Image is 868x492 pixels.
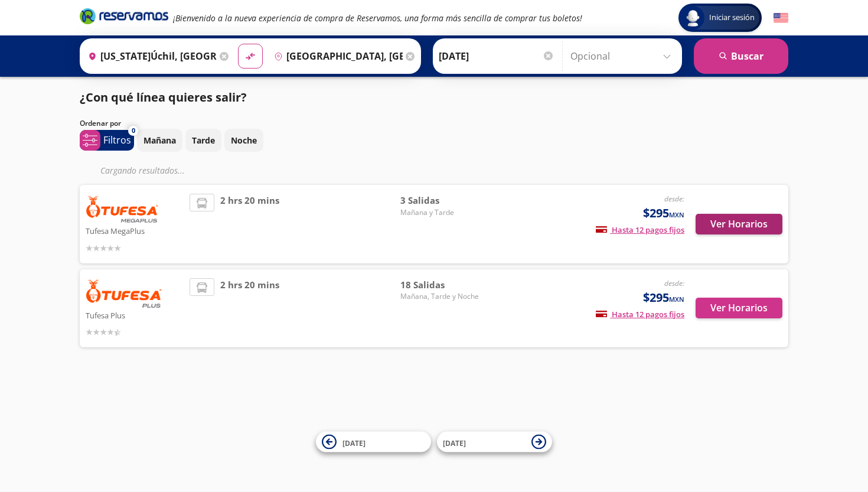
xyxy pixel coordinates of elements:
i: Brand Logo [80,7,168,25]
span: [DATE] [443,438,466,448]
em: ¡Bienvenido a la nueva experiencia de compra de Reservamos, una forma más sencilla de comprar tus... [173,12,582,24]
span: 2 hrs 20 mins [220,194,279,255]
span: Mañana y Tarde [400,207,483,218]
p: Tufesa Plus [86,308,184,322]
em: Cargando resultados ... [100,165,185,176]
button: Ver Horarios [696,298,782,318]
img: Tufesa Plus [86,278,162,308]
em: desde: [664,194,684,204]
input: Opcional [570,41,676,71]
p: Mañana [143,134,176,146]
p: Filtros [103,133,131,147]
span: 0 [132,126,135,136]
button: [DATE] [316,432,431,452]
p: Tarde [192,134,215,146]
small: MXN [669,210,684,219]
span: $295 [643,289,684,307]
span: Hasta 12 pagos fijos [596,224,684,235]
img: Tufesa MegaPlus [86,194,159,223]
p: Noche [231,134,257,146]
span: Mañana, Tarde y Noche [400,291,483,302]
span: 18 Salidas [400,278,483,292]
small: MXN [669,295,684,304]
p: Ordenar por [80,118,121,129]
button: Mañana [137,129,182,152]
a: Brand Logo [80,7,168,28]
em: desde: [664,278,684,288]
span: $295 [643,204,684,222]
button: 0Filtros [80,130,134,151]
p: Tufesa MegaPlus [86,223,184,237]
input: Buscar Origen [83,41,217,71]
button: Tarde [185,129,221,152]
span: 2 hrs 20 mins [220,278,279,339]
button: Buscar [694,38,788,74]
button: [DATE] [437,432,552,452]
p: ¿Con qué línea quieres salir? [80,89,247,106]
span: Hasta 12 pagos fijos [596,309,684,320]
button: Ver Horarios [696,214,782,234]
input: Buscar Destino [269,41,403,71]
span: 3 Salidas [400,194,483,207]
button: Noche [224,129,263,152]
button: English [774,11,788,25]
input: Elegir Fecha [439,41,554,71]
span: Iniciar sesión [704,12,759,24]
span: [DATE] [342,438,366,448]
